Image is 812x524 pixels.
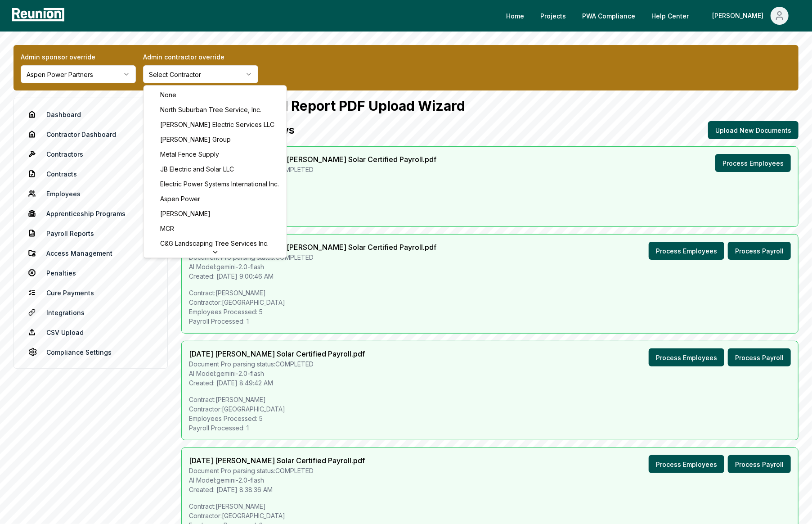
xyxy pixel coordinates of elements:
span: MCR [160,224,174,233]
span: [PERSON_NAME] Group [160,135,231,144]
span: C&G Landscaping Tree Services Inc. [160,239,269,248]
span: [PERSON_NAME] [160,209,211,218]
span: None [160,90,176,99]
span: JB Electric and Solar LLC [160,164,234,174]
span: [PERSON_NAME] Electric Services LLC [160,120,274,129]
span: Metal Fence Supply [160,149,219,159]
span: North Suburban Tree Service, Inc. [160,105,261,114]
span: Aspen Power [160,194,200,203]
span: Electric Power Systems International Inc. [160,179,279,189]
